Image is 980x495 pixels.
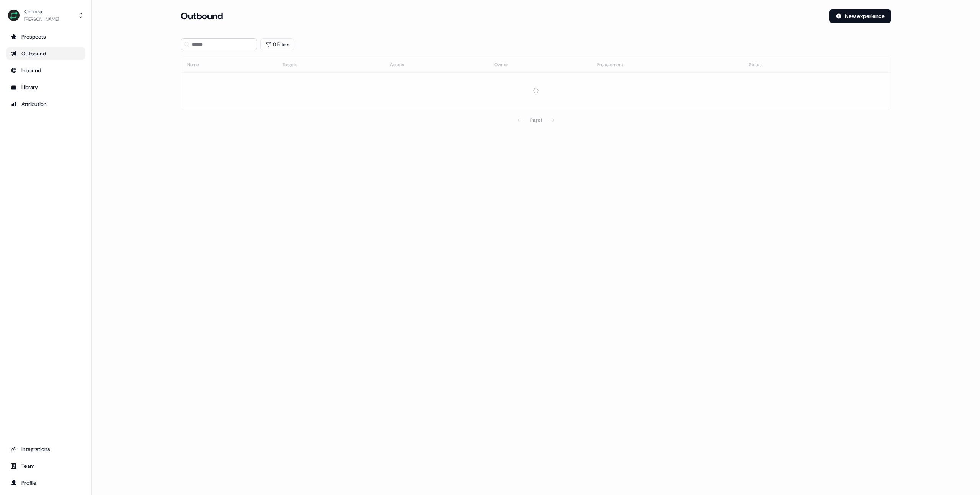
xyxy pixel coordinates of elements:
a: Go to Inbound [6,64,85,77]
a: Go to templates [6,81,85,93]
a: Go to prospects [6,31,85,43]
div: Omnea [24,8,59,15]
div: Profile [11,479,81,487]
a: Go to profile [6,477,85,489]
a: Go to integrations [6,443,85,455]
div: Attribution [11,100,81,108]
a: Go to attribution [6,98,85,110]
div: Outbound [11,50,81,57]
button: New experience [829,9,891,23]
button: Omnea[PERSON_NAME] [6,6,85,24]
a: Go to team [6,460,85,472]
h3: Outbound [181,10,223,22]
div: Team [11,462,81,470]
div: Integrations [11,445,81,453]
a: Go to outbound experience [6,47,85,60]
button: 0 Filters [260,38,294,50]
div: Library [11,83,81,91]
div: [PERSON_NAME] [24,15,59,23]
div: Inbound [11,67,81,74]
div: Prospects [11,33,81,41]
